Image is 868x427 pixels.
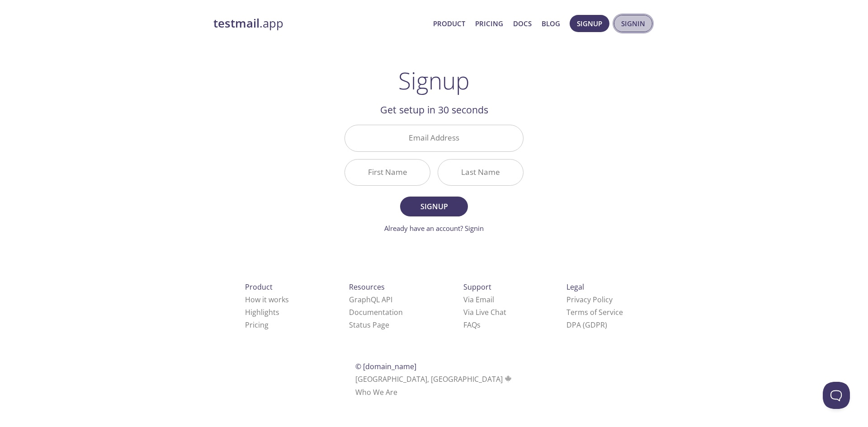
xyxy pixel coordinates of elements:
[823,382,850,409] iframe: Help Scout Beacon - Open
[614,15,652,32] button: Signin
[410,200,458,213] span: Signup
[400,197,468,216] button: Signup
[566,320,607,330] a: DPA (GDPR)
[349,282,385,292] span: Resources
[213,16,426,31] a: testmail.app
[513,18,532,29] a: Docs
[621,18,645,29] span: Signin
[245,282,273,292] span: Product
[398,67,470,94] h1: Signup
[463,320,481,330] a: FAQ
[355,374,513,384] span: [GEOGRAPHIC_DATA], [GEOGRAPHIC_DATA]
[463,307,506,317] a: Via Live Chat
[542,18,560,29] a: Blog
[433,18,465,29] a: Product
[577,18,602,29] span: Signup
[566,282,584,292] span: Legal
[349,295,392,305] a: GraphQL API
[384,224,484,233] a: Already have an account? Signin
[566,307,623,317] a: Terms of Service
[463,282,491,292] span: Support
[245,295,289,305] a: How it works
[475,18,503,29] a: Pricing
[355,387,397,397] a: Who We Are
[349,307,403,317] a: Documentation
[245,320,269,330] a: Pricing
[570,15,609,32] button: Signup
[213,15,259,31] strong: testmail
[245,307,279,317] a: Highlights
[477,320,481,330] span: s
[349,320,389,330] a: Status Page
[463,295,494,305] a: Via Email
[355,361,416,371] span: © [DOMAIN_NAME]
[344,102,524,117] h2: Get setup in 30 seconds
[566,295,613,305] a: Privacy Policy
